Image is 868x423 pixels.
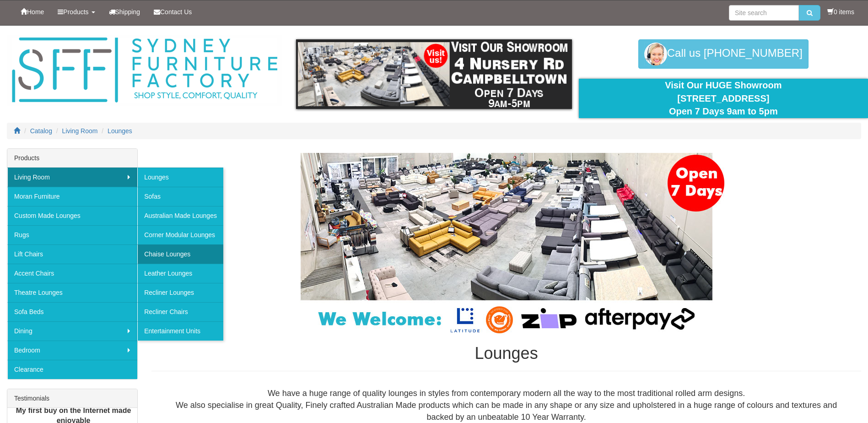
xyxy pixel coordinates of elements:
a: Home [14,0,51,23]
li: 0 items [827,7,854,16]
a: Corner Modular Lounges [137,225,223,244]
a: Shipping [102,0,147,23]
a: Accent Chairs [7,264,137,283]
span: Shipping [115,8,140,16]
a: Lift Chairs [7,244,137,264]
a: Moran Furniture [7,187,137,206]
a: Custom Made Lounges [7,206,137,225]
a: Dining [7,321,137,341]
img: showroom.gif [296,39,571,109]
a: Lounges [108,127,132,135]
a: Leather Lounges [137,264,223,283]
span: Products [63,8,88,16]
a: Living Room [7,168,137,187]
a: Living Room [62,127,98,135]
a: Sofa Beds [7,302,137,321]
a: Catalog [30,127,52,135]
a: Bedroom [7,341,137,360]
a: Products [51,0,102,23]
a: Australian Made Lounges [137,206,223,225]
div: Testimonials [7,389,137,408]
a: Chaise Lounges [137,244,223,264]
span: Home [27,8,44,16]
a: Theatre Lounges [7,283,137,302]
a: Sofas [137,187,223,206]
div: Products [7,149,137,168]
img: Sydney Furniture Factory [7,35,282,106]
input: Site search [729,5,799,21]
a: Recliner Lounges [137,283,223,302]
a: Rugs [7,225,137,244]
div: Visit Our HUGE Showroom [STREET_ADDRESS] Open 7 Days 9am to 5pm [586,79,861,118]
a: Entertainment Units [137,321,223,341]
a: Contact Us [147,0,199,23]
a: Lounges [137,168,223,187]
a: Recliner Chairs [137,302,223,321]
a: Clearance [7,360,137,379]
img: Lounges [278,153,735,335]
h1: Lounges [151,344,861,363]
span: Contact Us [160,8,192,16]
